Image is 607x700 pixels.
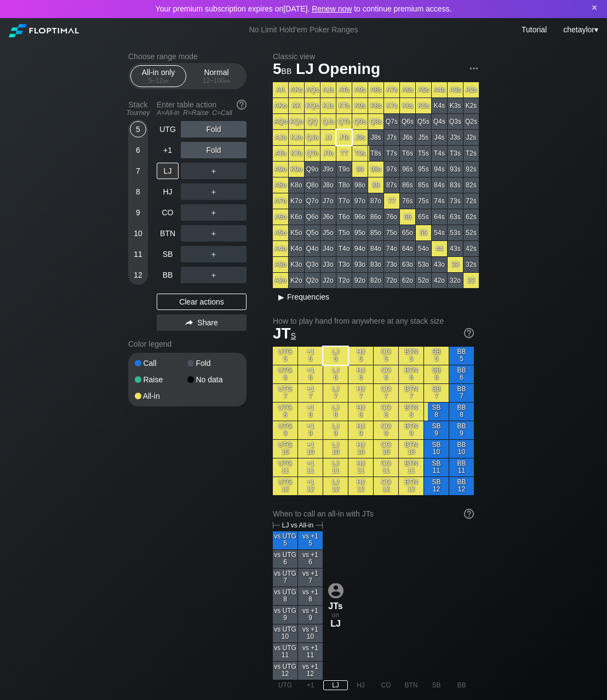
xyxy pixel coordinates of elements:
[273,440,297,458] div: UTG 10
[400,241,415,256] div: 64o
[181,225,247,242] div: ＋
[374,477,398,495] div: CO 12
[400,114,415,129] div: Q6s
[449,477,474,495] div: BB 12
[432,82,447,97] div: A4s
[400,273,415,288] div: 62o
[273,325,296,342] span: JT
[130,121,146,137] div: 5
[463,114,479,129] div: Q2s
[128,52,247,61] h2: Choose range mode
[320,225,336,240] div: J5o
[289,146,304,161] div: KTo
[191,66,242,87] div: Normal
[273,421,297,439] div: UTG 9
[374,384,398,402] div: CO 7
[368,98,383,113] div: K8s
[157,183,179,200] div: HJ
[368,82,383,97] div: A8s
[305,273,320,288] div: Q2o
[305,225,320,240] div: Q5o
[368,273,383,288] div: 82o
[135,359,187,367] div: Call
[157,142,179,158] div: +1
[130,225,146,242] div: 10
[384,114,399,129] div: Q7s
[336,225,352,240] div: T5o
[298,421,323,439] div: +1 9
[320,162,336,177] div: J9o
[374,347,398,365] div: CO 5
[323,365,348,383] div: LJ 6
[273,130,288,145] div: AJo
[416,114,431,129] div: Q5s
[273,273,288,288] div: A2o
[336,82,352,97] div: ATs
[374,365,398,383] div: CO 6
[320,98,336,113] div: KJs
[274,290,288,303] div: ▸
[348,477,373,495] div: HJ 12
[320,177,336,193] div: J8o
[273,384,297,402] div: UTG 7
[432,114,447,129] div: Q4s
[289,82,304,97] div: AKs
[384,241,399,256] div: 74o
[522,25,547,34] a: Tutorial
[352,82,368,97] div: A9s
[289,209,304,225] div: K6o
[181,183,247,200] div: ＋
[374,458,398,477] div: CO 11
[449,365,474,383] div: BB 6
[157,294,247,310] div: Clear actions
[416,241,431,256] div: 54o
[424,347,449,365] div: SB 5
[181,246,247,262] div: ＋
[157,96,247,121] div: Enter table action
[432,177,447,193] div: 84s
[399,384,423,402] div: BTN 7
[320,241,336,256] div: J4o
[282,64,292,76] span: bb
[298,477,323,495] div: +1 12
[449,403,474,421] div: BB 8
[352,209,368,225] div: 96o
[432,209,447,225] div: 64s
[432,225,447,240] div: 54s
[273,365,297,383] div: UTG 6
[368,241,383,256] div: 84o
[384,273,399,288] div: 72o
[187,359,240,367] div: Fold
[289,98,304,113] div: KK
[320,209,336,225] div: J6o
[232,25,374,37] div: No Limit Hold’em Poker Ranges
[424,403,449,421] div: SB 8
[352,241,368,256] div: 94o
[289,225,304,240] div: K5o
[294,61,382,79] span: LJ Opening
[320,130,336,145] div: JJ
[320,146,336,161] div: JTo
[273,403,297,421] div: UTG 8
[463,162,479,177] div: 92s
[432,98,447,113] div: K4s
[305,82,320,97] div: AQs
[416,257,431,272] div: 53o
[400,130,415,145] div: J6s
[20,4,587,14] div: Your premium subscription expires on [DATE] . to continue premium access.
[298,384,323,402] div: +1 7
[133,66,184,87] div: All-in only
[289,177,304,193] div: K8o
[463,130,479,145] div: J2s
[463,146,479,161] div: T2s
[384,98,399,113] div: K7s
[305,241,320,256] div: Q4o
[463,82,479,97] div: A2s
[448,241,463,256] div: 43s
[400,193,415,209] div: 76s
[416,98,431,113] div: K5s
[348,440,373,458] div: HJ 10
[128,335,247,353] div: Color legend
[352,225,368,240] div: 95o
[289,162,304,177] div: K9o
